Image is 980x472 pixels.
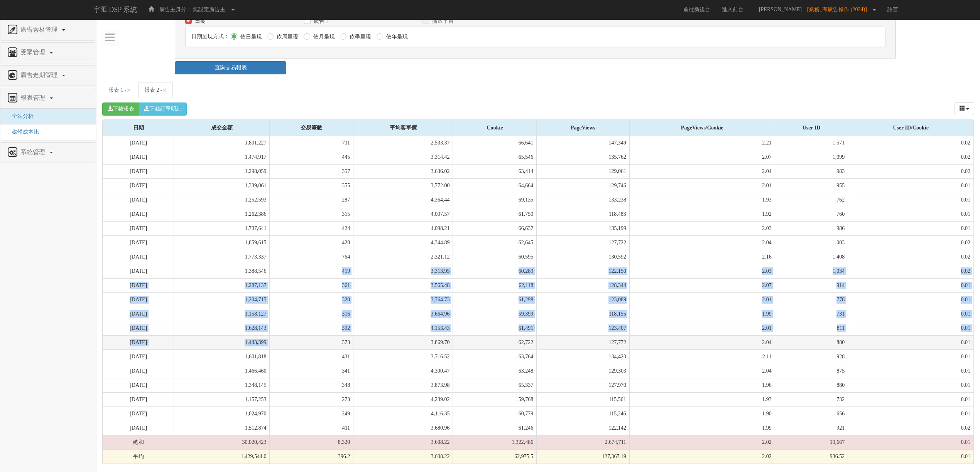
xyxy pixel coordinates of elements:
[270,378,353,392] td: 348
[537,120,629,136] div: PageViews
[159,7,192,12] span: 廣告主身分：
[629,392,775,406] td: 1.93
[174,392,270,406] td: 1,157,253
[174,406,270,421] td: 1,024,970
[103,421,174,435] td: [DATE]
[353,207,453,221] td: 4,007.57
[353,150,453,164] td: 3,314.42
[453,178,537,193] td: 64,664
[270,235,353,250] td: 428
[453,335,537,349] td: 62,722
[6,129,39,135] a: 媒體成本比
[103,349,174,364] td: [DATE]
[775,321,848,335] td: 811
[174,264,270,278] td: 1,388,546
[537,392,630,406] td: 115,561
[775,264,848,278] td: 1,034
[537,278,630,292] td: 128,344
[537,307,630,321] td: 118,155
[453,449,537,464] td: 62,975.5
[6,24,90,36] a: 廣告素材管理
[270,335,353,349] td: 373
[629,449,775,464] td: 2.02
[453,421,537,435] td: 61,246
[848,235,974,250] td: 0.02
[453,392,537,406] td: 59,768
[174,120,269,136] div: 成交金額
[162,86,167,95] span: ×
[174,193,270,207] td: 1,252,593
[848,307,974,321] td: 0.01
[353,421,453,435] td: 3,680.96
[103,221,174,235] td: [DATE]
[353,335,453,349] td: 3,869.70
[103,178,174,193] td: [DATE]
[103,136,174,150] td: [DATE]
[848,150,974,164] td: 0.02
[453,364,537,378] td: 63,248
[629,378,775,392] td: 1.96
[174,178,270,193] td: 1,339,061
[103,335,174,349] td: [DATE]
[775,364,848,378] td: 875
[453,120,536,136] div: Cookie
[630,120,775,136] div: PageViews/Cookie
[848,136,974,150] td: 0.02
[353,136,453,150] td: 2,533.37
[270,321,353,335] td: 392
[270,178,353,193] td: 355
[19,26,61,33] span: 廣告素材管理
[174,307,270,321] td: 1,158,127
[103,278,174,292] td: [DATE]
[138,82,173,98] a: 報表 2 -
[270,421,353,435] td: 411
[103,150,174,164] td: [DATE]
[453,292,537,307] td: 61,298
[848,406,974,421] td: 0.01
[629,235,775,250] td: 2.04
[755,7,806,12] span: [PERSON_NAME]
[174,435,270,449] td: 30,020,423
[270,364,353,378] td: 341
[848,349,974,364] td: 0.01
[775,392,848,406] td: 732
[848,392,974,406] td: 0.01
[127,86,131,94] button: Close
[775,178,848,193] td: 955
[453,235,537,250] td: 62,645
[353,392,453,406] td: 4,239.02
[775,235,848,250] td: 1,003
[848,250,974,264] td: 0.02
[103,449,174,464] td: 平均
[775,335,848,349] td: 880
[193,7,225,12] span: 無設定廣告主
[270,120,353,136] div: 交易筆數
[6,47,90,59] a: 受眾管理
[775,421,848,435] td: 921
[162,86,167,94] button: Close
[270,264,353,278] td: 419
[537,292,630,307] td: 123,089
[139,102,187,116] button: 下載訂單明細
[270,221,353,235] td: 424
[537,136,630,150] td: 147,349
[955,102,975,115] button: columns
[174,364,270,378] td: 1,466,460
[270,136,353,150] td: 711
[103,321,174,335] td: [DATE]
[775,250,848,264] td: 1,408
[629,207,775,221] td: 1.92
[353,449,453,464] td: 3,608.22
[353,221,453,235] td: 4,098.21
[537,264,630,278] td: 122,150
[275,33,298,41] label: 依周呈現
[353,250,453,264] td: 2,321.12
[775,193,848,207] td: 762
[453,349,537,364] td: 63,764
[537,378,630,392] td: 127,970
[629,221,775,235] td: 2.03
[537,207,630,221] td: 118,483
[807,7,871,12] span: [業務_有廣告操作 (2024)]
[270,207,353,221] td: 315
